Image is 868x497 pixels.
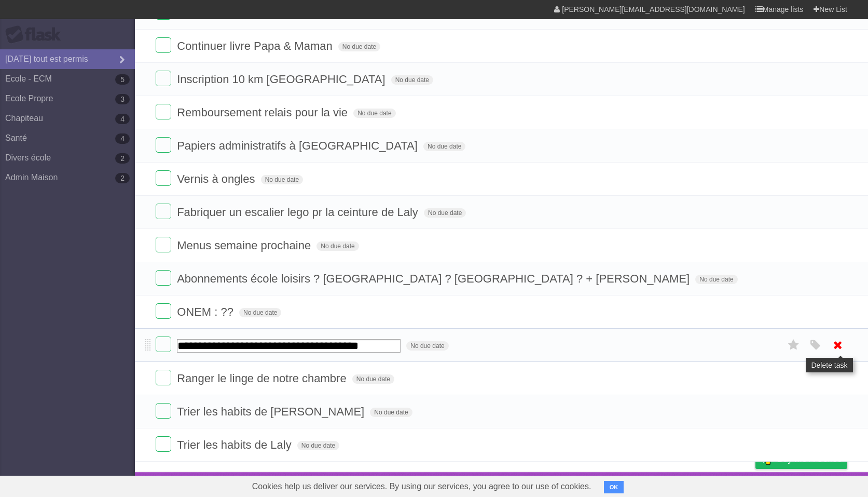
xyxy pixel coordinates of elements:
span: No due date [297,441,339,450]
span: Vernis à ongles [177,172,257,185]
b: 3 [115,94,130,104]
label: Done [156,237,171,252]
span: Fabriquer un escalier lego pr la ceinture de Laly [177,206,421,219]
a: Developers [652,475,694,494]
label: Done [156,204,171,219]
label: Done [156,337,171,352]
b: 2 [115,153,130,164]
span: Ranger le linge de notre chambre [177,372,349,385]
span: Papiers administratifs à [GEOGRAPHIC_DATA] [177,139,420,152]
span: No due date [338,42,380,51]
label: Done [156,270,171,286]
label: Done [156,403,171,419]
span: No due date [423,142,465,151]
a: Privacy [742,475,769,494]
span: Abonnements école loisirs ? [GEOGRAPHIC_DATA] ? [GEOGRAPHIC_DATA] ? + [PERSON_NAME] [177,272,692,285]
label: Done [156,303,171,319]
span: Continuer livre Papa & Maman [177,39,335,52]
b: 4 [115,133,130,144]
label: Done [156,37,171,53]
span: No due date [239,308,281,317]
label: Done [156,71,171,86]
span: Trier les habits de [PERSON_NAME] [177,405,367,418]
a: About [617,475,639,494]
span: Remboursement relais pour la vie [177,106,350,119]
button: OK [604,481,624,493]
a: Terms [707,475,729,494]
span: ONEM : ?? [177,305,236,318]
span: Trier les habits de Laly [177,438,294,451]
label: Done [156,137,171,153]
div: Flask [5,25,67,44]
span: Menus semaine prochaine [177,239,313,252]
span: No due date [261,175,303,184]
span: No due date [406,341,448,351]
span: Buy me a coffee [777,450,842,468]
span: No due date [352,374,394,384]
label: Done [156,170,171,186]
b: 5 [115,74,130,85]
b: 4 [115,114,130,124]
span: No due date [353,109,395,118]
span: No due date [391,75,433,85]
a: Suggest a feature [782,475,847,494]
span: No due date [370,408,412,417]
b: 2 [115,173,130,183]
label: Done [156,436,171,452]
span: No due date [424,208,466,218]
span: No due date [695,275,737,284]
label: Done [156,370,171,385]
label: Done [156,104,171,119]
span: Cookies help us deliver our services. By using our services, you agree to our use of cookies. [242,476,602,497]
span: Inscription 10 km [GEOGRAPHIC_DATA] [177,73,388,86]
span: No due date [316,241,359,251]
label: Star task [784,337,804,354]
